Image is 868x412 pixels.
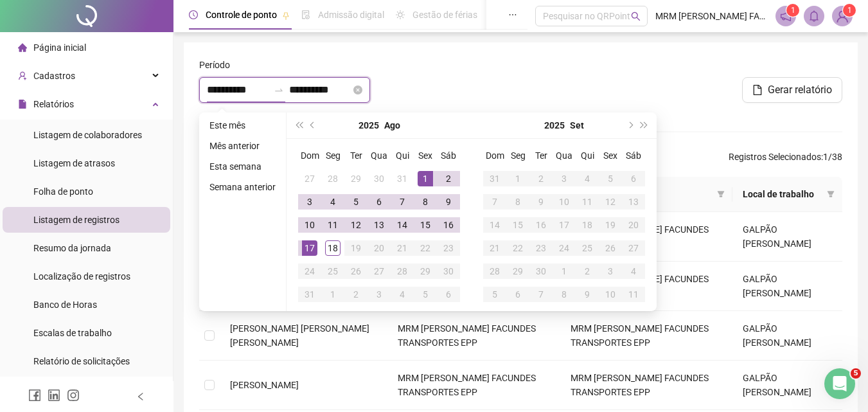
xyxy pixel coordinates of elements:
[391,237,414,260] td: 2025-08-21
[441,287,456,302] div: 6
[33,130,142,140] span: Listagem de colaboradores
[510,217,526,233] div: 15
[204,118,281,133] li: Este mês
[321,260,344,283] td: 2025-08-25
[344,167,368,190] td: 2025-07-29
[206,10,277,20] span: Controle de ponto
[732,262,842,311] td: GALPÃO [PERSON_NAME]
[418,264,433,279] div: 29
[394,217,410,233] div: 14
[298,213,321,237] td: 2025-08-10
[414,237,437,260] td: 2025-08-22
[553,213,576,237] td: 2025-09-17
[729,152,821,162] span: Registros Selecionados
[371,194,387,210] div: 6
[599,260,622,283] td: 2025-10-03
[306,112,320,138] button: prev-year
[298,190,321,213] td: 2025-08-03
[387,361,560,410] td: MRM [PERSON_NAME] FACUNDES TRANSPORTES EPP
[768,82,832,98] span: Gerar relatório
[510,264,526,279] div: 29
[603,264,618,279] div: 3
[204,138,281,154] li: Mês anterior
[437,167,460,190] td: 2025-08-02
[529,237,553,260] td: 2025-09-23
[274,85,284,95] span: to
[529,213,553,237] td: 2025-09-16
[599,144,622,167] th: Sex
[344,213,368,237] td: 2025-08-12
[189,10,198,19] span: clock-circle
[418,287,433,302] div: 5
[394,264,410,279] div: 28
[487,217,502,233] div: 14
[391,260,414,283] td: 2025-08-28
[556,287,572,302] div: 8
[394,171,410,186] div: 31
[560,311,733,361] td: MRM [PERSON_NAME] FACUNDES TRANSPORTES EPP
[556,240,572,256] div: 24
[325,240,341,256] div: 18
[391,283,414,306] td: 2025-09-04
[576,213,599,237] td: 2025-09-18
[33,215,120,225] span: Listagem de registros
[506,213,529,237] td: 2025-09-15
[599,283,622,306] td: 2025-10-10
[368,237,391,260] td: 2025-08-20
[204,159,281,174] li: Esta semana
[302,171,317,186] div: 27
[384,112,400,138] button: month panel
[510,194,526,210] div: 8
[371,287,387,302] div: 3
[321,213,344,237] td: 2025-08-11
[371,217,387,233] div: 13
[622,190,645,213] td: 2025-09-13
[298,167,321,190] td: 2025-07-27
[655,9,768,23] span: MRM [PERSON_NAME] FACUNDES TRANSPORTES EPP
[508,10,517,19] span: ellipsis
[824,368,855,399] iframe: Intercom live chat
[556,171,572,186] div: 3
[18,71,27,80] span: user-add
[371,240,387,256] div: 20
[302,217,317,233] div: 10
[506,283,529,306] td: 2025-10-06
[506,237,529,260] td: 2025-09-22
[28,389,41,402] span: facebook
[325,287,341,302] div: 1
[732,311,842,361] td: GALPÃO [PERSON_NAME]
[626,194,641,210] div: 13
[344,283,368,306] td: 2025-09-02
[414,260,437,283] td: 2025-08-29
[576,260,599,283] td: 2025-10-02
[553,237,576,260] td: 2025-09-24
[729,150,842,170] span: : 1 / 38
[622,237,645,260] td: 2025-09-27
[808,10,820,22] span: bell
[626,240,641,256] div: 27
[318,10,384,20] span: Admissão digital
[230,323,369,348] span: [PERSON_NAME] [PERSON_NAME] [PERSON_NAME]
[580,217,595,233] div: 18
[553,260,576,283] td: 2025-10-01
[599,213,622,237] td: 2025-09-19
[33,243,111,253] span: Resumo da jornada
[560,361,733,410] td: MRM [PERSON_NAME] FACUNDES TRANSPORTES EPP
[292,112,306,138] button: super-prev-year
[752,85,763,95] span: file
[414,213,437,237] td: 2025-08-15
[622,167,645,190] td: 2025-09-06
[33,71,75,81] span: Cadastros
[717,190,725,198] span: filter
[33,42,86,53] span: Página inicial
[553,283,576,306] td: 2025-10-08
[732,361,842,410] td: GALPÃO [PERSON_NAME]
[529,144,553,167] th: Ter
[441,171,456,186] div: 2
[441,194,456,210] div: 9
[321,144,344,167] th: Seg
[394,194,410,210] div: 7
[580,194,595,210] div: 11
[437,283,460,306] td: 2025-09-06
[622,213,645,237] td: 2025-09-20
